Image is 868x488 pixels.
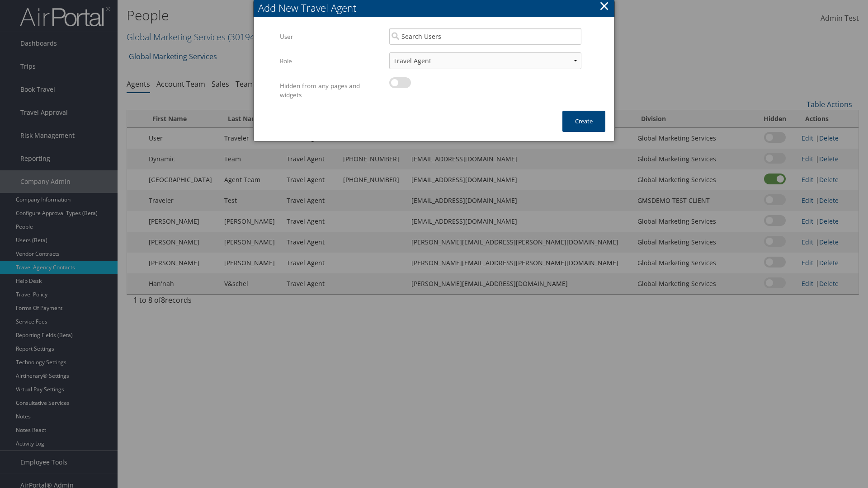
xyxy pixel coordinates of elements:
input: Search Users [389,28,581,45]
label: Role [280,52,382,70]
label: Hidden from any pages and widgets [280,77,382,104]
div: Add New Travel Agent [258,1,614,15]
button: Create [562,111,605,132]
label: User [280,28,382,45]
